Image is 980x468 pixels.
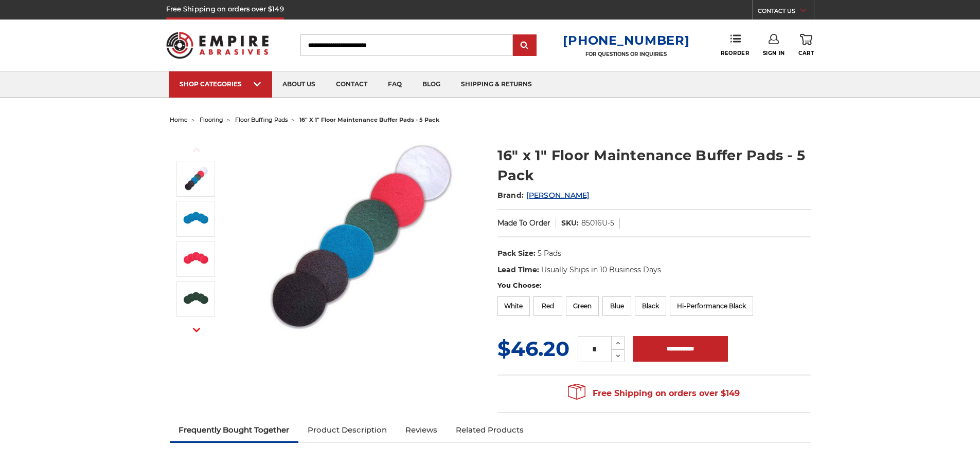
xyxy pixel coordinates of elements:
[514,35,535,56] input: Submit
[497,191,524,200] span: Brand:
[563,51,689,58] p: FOR QUESTIONS OR INQUIRIES
[497,145,811,185] h1: 16" x 1" Floor Maintenance Buffer Pads - 5 Pack
[563,33,689,48] a: [PHONE_NUMBER]
[184,139,209,161] button: Previous
[200,116,223,123] a: flooring
[378,71,412,98] a: faq
[299,116,439,123] span: 16" x 1" floor maintenance buffer pads - 5 pack
[183,206,209,232] img: 16" Blue Floor Maintenance Buffer Pads - 5 Pack
[497,218,550,228] span: Made To Order
[258,135,464,340] img: 16" Floor Maintenance Buffer Pads - 5 Pack
[581,218,614,229] dd: 85016U-5
[497,336,569,361] span: $46.20
[170,419,299,441] a: Frequently Bought Together
[183,246,209,272] img: 16" Red Floor Maintenance Buffer Pads - 5 Pack
[497,280,811,291] label: You Choose:
[763,50,785,57] span: Sign In
[721,34,749,56] a: Reorder
[170,116,188,123] a: home
[412,71,451,98] a: blog
[183,166,209,192] img: 16" Floor Maintenance Buffer Pads - 5 Pack
[184,319,209,341] button: Next
[298,419,396,441] a: Product Description
[235,116,288,123] a: floor buffing pads
[183,286,209,312] img: 16" Green Floor Maintenance Buffer Pads - 5 Pack
[497,248,536,259] dt: Pack Size:
[447,419,533,441] a: Related Products
[166,25,269,65] img: Empire Abrasives
[758,5,814,20] a: CONTACT US
[497,265,539,275] dt: Lead Time:
[798,34,814,57] a: Cart
[538,248,561,259] dd: 5 Pads
[526,191,589,200] a: [PERSON_NAME]
[180,80,262,88] div: SHOP CATEGORIES
[326,71,378,98] a: contact
[272,71,326,98] a: about us
[798,50,814,57] span: Cart
[721,50,749,57] span: Reorder
[451,71,542,98] a: shipping & returns
[396,419,447,441] a: Reviews
[568,383,740,404] span: Free Shipping on orders over $149
[541,265,661,275] dd: Usually Ships in 10 Business Days
[561,218,579,229] dt: SKU:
